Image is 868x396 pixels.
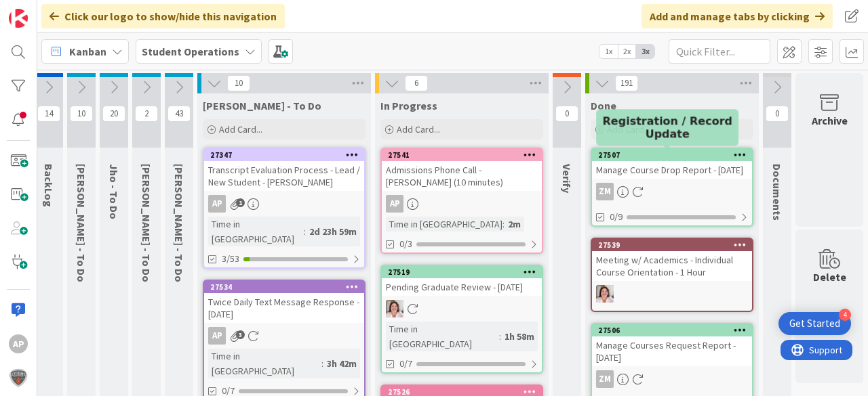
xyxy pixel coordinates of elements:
div: 2m [505,217,524,232]
input: Quick Filter... [669,39,770,64]
span: Support [28,2,62,18]
div: EW [592,285,752,303]
span: 10 [227,75,250,91]
div: EW [382,300,542,317]
span: 0/3 [399,237,412,251]
span: : [304,224,306,239]
span: 20 [102,106,125,122]
span: BackLog [42,164,56,207]
div: Time in [GEOGRAPHIC_DATA] [208,217,304,246]
div: Transcript Evaluation Process - Lead / New Student - [PERSON_NAME] [204,161,364,191]
img: Visit kanbanzone.com [9,9,28,28]
div: ZM [592,183,752,200]
span: : [499,329,501,344]
div: ZM [592,370,752,388]
div: Add and manage tabs by clicking [642,4,833,28]
div: 27519Pending Graduate Review - [DATE] [382,266,542,296]
span: 0/7 [399,357,412,371]
div: 27506Manage Courses Request Report - [DATE] [592,324,752,366]
span: In Progress [380,99,437,112]
div: 27534 [204,281,364,293]
span: 0 [766,106,789,122]
span: Add Card... [397,123,440,135]
div: AP [208,195,226,213]
span: Add Card... [219,123,262,135]
div: Archive [812,112,848,129]
div: 27541 [388,150,542,160]
div: 27539Meeting w/ Academics - Individual Course Orientation - 1 Hour [592,239,752,281]
span: 2x [618,45,636,58]
div: 4 [839,309,851,321]
span: 1x [599,45,618,58]
div: Time in [GEOGRAPHIC_DATA] [386,322,499,351]
div: 27507Manage Course Drop Report - [DATE] [592,149,752,179]
span: Zaida - To Do [140,164,153,282]
span: Amanda - To Do [203,99,321,112]
div: 27541Admissions Phone Call - [PERSON_NAME] (10 minutes) [382,149,542,191]
div: 27519 [388,267,542,277]
div: Time in [GEOGRAPHIC_DATA] [386,217,502,232]
div: 27507 [598,150,752,160]
div: AP [382,195,542,213]
div: 27534Twice Daily Text Message Response - [DATE] [204,281,364,323]
div: 3h 42m [323,356,360,371]
span: 14 [37,106,60,122]
div: AP [386,195,403,213]
div: 27347 [210,150,364,160]
div: 2d 23h 59m [306,224,360,239]
a: 27539Meeting w/ Academics - Individual Course Orientation - 1 HourEW [591,238,753,312]
span: 191 [615,75,638,91]
img: EW [386,300,403,317]
div: 27534 [210,282,364,292]
div: 27507 [592,149,752,161]
div: 27539 [598,240,752,250]
a: 27519Pending Graduate Review - [DATE]EWTime in [GEOGRAPHIC_DATA]:1h 58m0/7 [380,265,543,374]
span: 1 [236,198,245,207]
span: Done [591,99,616,112]
div: Meeting w/ Academics - Individual Course Orientation - 1 Hour [592,251,752,281]
span: 3/53 [222,252,239,266]
div: Time in [GEOGRAPHIC_DATA] [208,349,321,378]
span: : [502,217,505,232]
span: Documents [770,164,784,221]
div: Manage Course Drop Report - [DATE] [592,161,752,179]
div: 27506 [598,326,752,335]
div: Admissions Phone Call - [PERSON_NAME] (10 minutes) [382,161,542,191]
div: 27347 [204,149,364,161]
div: AP [204,195,364,213]
div: ZM [596,370,614,388]
div: AP [208,327,226,345]
div: Delete [813,269,846,285]
div: AP [9,334,28,353]
a: 27541Admissions Phone Call - [PERSON_NAME] (10 minutes)APTime in [GEOGRAPHIC_DATA]:2m0/3 [380,148,543,254]
span: 0 [555,106,578,122]
div: Pending Graduate Review - [DATE] [382,278,542,296]
span: 6 [405,75,428,91]
span: Eric - To Do [172,164,186,282]
span: Emilie - To Do [75,164,88,282]
span: Jho - To Do [107,164,121,219]
div: Click our logo to show/hide this navigation [41,4,285,28]
h5: Registration / Record Update [601,114,733,140]
div: 27539 [592,239,752,251]
span: 3 [236,330,245,339]
span: 43 [167,106,191,122]
div: 27347Transcript Evaluation Process - Lead / New Student - [PERSON_NAME] [204,149,364,191]
span: Verify [560,164,574,193]
span: : [321,356,323,371]
div: Twice Daily Text Message Response - [DATE] [204,293,364,323]
span: Kanban [69,43,106,60]
a: 27347Transcript Evaluation Process - Lead / New Student - [PERSON_NAME]APTime in [GEOGRAPHIC_DATA... [203,148,366,269]
div: Manage Courses Request Report - [DATE] [592,336,752,366]
img: EW [596,285,614,303]
div: AP [204,327,364,345]
span: 3x [636,45,654,58]
div: Get Started [789,317,840,330]
div: 27541 [382,149,542,161]
div: 1h 58m [501,329,538,344]
div: Open Get Started checklist, remaining modules: 4 [778,312,851,335]
div: 27506 [592,324,752,336]
span: 0/9 [610,210,623,224]
div: 27519 [382,266,542,278]
img: avatar [9,368,28,387]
